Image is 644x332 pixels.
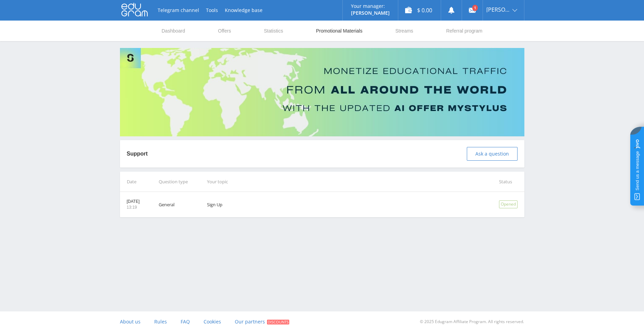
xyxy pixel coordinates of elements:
[120,318,141,325] span: About us
[181,318,190,325] span: FAQ
[154,318,167,325] span: Rules
[235,318,265,325] span: Our partners
[499,200,518,208] div: Opened
[149,192,197,217] td: General
[204,318,221,325] span: Cookies
[127,199,140,205] p: [DATE]
[217,21,232,41] a: Offers
[204,311,221,332] a: Cookies
[467,147,518,161] button: Ask a question
[235,311,289,332] a: Our partners Discounts
[127,205,140,210] p: 13:19
[181,311,190,332] a: FAQ
[394,21,414,41] a: Streams
[267,320,289,324] span: Discounts
[120,172,149,192] td: Date
[120,311,141,332] a: About us
[351,3,390,9] p: Your manager:
[161,21,186,41] a: Dashboard
[197,172,489,192] td: Your topic
[154,311,167,332] a: Rules
[325,311,524,332] div: © 2025 Edugram Affiliate Program. All rights reserved.
[149,172,197,192] td: Question type
[486,7,510,12] span: [PERSON_NAME]
[263,21,284,41] a: Statistics
[446,21,483,41] a: Referral program
[475,151,509,157] span: Ask a question
[489,172,524,192] td: Status
[315,21,363,41] a: Promotional Materials
[127,150,148,158] p: Support
[351,10,390,16] p: [PERSON_NAME]
[197,192,489,217] td: Sign Up
[120,48,524,136] img: Banner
